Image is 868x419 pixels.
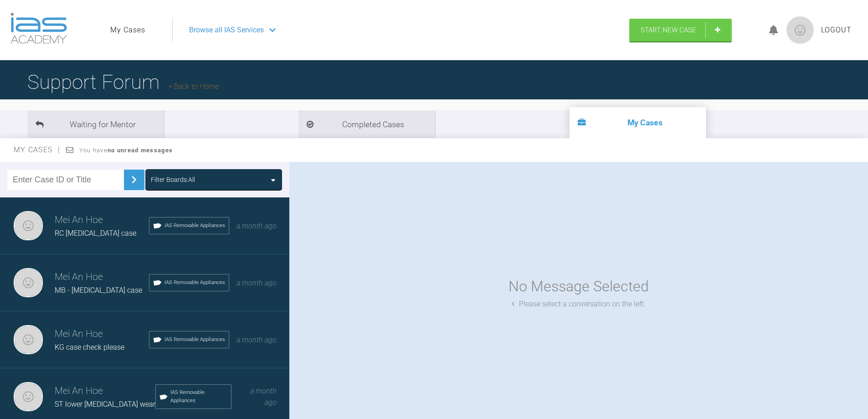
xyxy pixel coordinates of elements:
[169,82,219,91] a: Back to Home
[55,269,149,285] h3: Mei An Hoe
[110,24,145,36] a: My Cases
[164,222,225,230] span: IAS Removable Appliances
[27,110,164,138] li: Waiting for Mentor
[55,286,142,295] span: MB - [MEDICAL_DATA] case
[236,336,277,344] span: a month ago
[79,147,173,154] span: You have
[55,383,155,399] h3: Mei An Hoe
[55,229,136,238] span: RC [MEDICAL_DATA] case
[641,26,696,34] span: Start New Case
[14,145,61,154] span: My Cases
[55,326,149,342] h3: Mei An Hoe
[14,268,43,297] img: Mei An Hoe
[629,19,732,41] a: Start New Case
[27,66,219,98] h1: Support Forum
[570,107,706,138] li: My Cases
[298,110,435,138] li: Completed Cases
[14,325,43,354] img: Mei An Hoe
[236,222,277,230] span: a month ago
[250,387,277,407] span: a month ago
[127,172,141,187] img: chevronRight.28bd32b0.svg
[786,16,814,44] img: profile.png
[508,275,649,298] div: No Message Selected
[14,382,43,411] img: Mei An Hoe
[55,212,149,228] h3: Mei An Hoe
[55,400,155,409] span: ST lower [MEDICAL_DATA] wear
[821,24,852,36] a: Logout
[7,170,124,190] input: Enter Case ID or Title
[236,279,277,287] span: a month ago
[108,147,173,154] strong: no unread messages
[14,211,43,240] img: Mei An Hoe
[512,298,646,310] div: Please select a conversation on the left.
[151,175,195,185] div: Filter Boards: All
[170,388,227,405] span: IAS Removable Appliances
[55,343,124,352] span: KG case check please
[189,24,264,36] span: Browse all IAS Services
[164,336,225,344] span: IAS Removable Appliances
[164,279,225,287] span: IAS Removable Appliances
[10,13,67,44] img: logo-light.3e3ef733.png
